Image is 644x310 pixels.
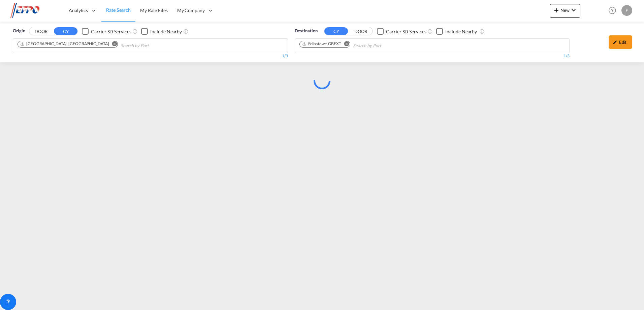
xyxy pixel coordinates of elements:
div: 1/3 [13,53,288,59]
md-icon: Unchecked: Search for CY (Container Yard) services for all selected carriers.Checked : Search for... [132,29,138,34]
md-checkbox: Checkbox No Ink [82,28,131,35]
button: DOOR [349,28,373,35]
md-checkbox: Checkbox No Ink [377,28,426,35]
div: E [621,5,632,16]
md-icon: icon-plus 400-fg [552,6,560,14]
button: Remove [340,41,350,48]
div: Include Nearby [445,28,477,35]
md-icon: Unchecked: Search for CY (Container Yard) services for all selected carriers.Checked : Search for... [427,29,433,34]
div: Shanghai, CNSHA [20,41,109,47]
div: icon-pencilEdit [609,35,632,49]
md-icon: icon-chevron-down [570,6,578,14]
span: Help [607,5,618,16]
button: Remove [107,41,118,48]
md-chips-wrap: Chips container. Use arrow keys to select chips. [17,39,187,51]
span: Origin [13,28,25,34]
span: Analytics [69,7,88,14]
md-icon: Unchecked: Ignores neighbouring ports when fetching rates.Checked : Includes neighbouring ports w... [479,29,485,34]
div: Carrier SD Services [91,28,131,35]
div: Felixstowe, GBFXT [302,41,341,47]
md-icon: Unchecked: Ignores neighbouring ports when fetching rates.Checked : Includes neighbouring ports w... [183,29,189,34]
div: Include Nearby [150,28,182,35]
input: Search by Port [121,40,185,51]
button: CY [324,27,348,35]
md-icon: icon-pencil [613,40,617,44]
input: Search by Port [353,40,417,51]
div: Carrier SD Services [386,28,426,35]
span: My Rate Files [140,7,168,13]
md-checkbox: Checkbox No Ink [141,28,182,35]
div: Press delete to remove this chip. [20,41,110,47]
span: Destination [295,28,318,34]
span: My Company [177,7,205,14]
span: Rate Search [106,7,131,13]
div: Press delete to remove this chip. [302,41,343,47]
span: New [552,7,578,13]
md-chips-wrap: Chips container. Use arrow keys to select chips. [298,39,420,51]
button: DOOR [29,28,53,35]
button: CY [54,27,77,35]
img: d38966e06f5511efa686cdb0e1f57a29.png [10,3,56,18]
button: icon-plus 400-fgNewicon-chevron-down [550,4,580,18]
md-checkbox: Checkbox No Ink [436,28,477,35]
div: 1/3 [295,53,570,59]
div: Help [607,5,621,17]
